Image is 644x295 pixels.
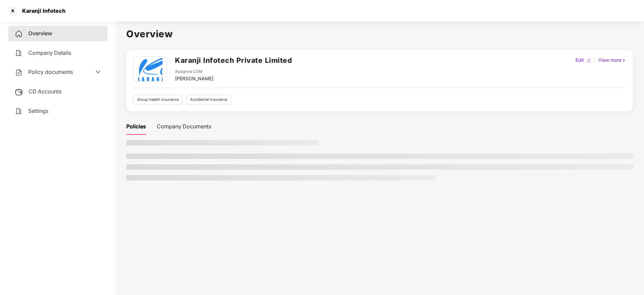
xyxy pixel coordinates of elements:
img: svg+xml;base64,PHN2ZyB4bWxucz0iaHR0cDovL3d3dy53My5vcmcvMjAwMC9zdmciIHdpZHRoPSIyNCIgaGVpZ2h0PSIyNC... [15,30,23,38]
div: Edit [574,56,585,64]
h1: Overview [126,27,633,41]
h2: Karanji Infotech Private Limited [175,55,292,66]
div: Assigned CSM [175,69,214,75]
img: rightIcon [622,58,626,63]
img: svg+xml;base64,PHN2ZyB3aWR0aD0iMjUiIGhlaWdodD0iMjQiIHZpZXdCb3g9IjAgMCAyNSAyNCIgZmlsbD0ibm9uZSIgeG... [15,88,23,96]
div: Company Documents [157,122,211,131]
img: svg+xml;base64,PHN2ZyB4bWxucz0iaHR0cDovL3d3dy53My5vcmcvMjAwMC9zdmciIHdpZHRoPSIyNCIgaGVpZ2h0PSIyNC... [15,49,23,57]
span: Settings [28,108,48,114]
div: Accidental insurance [186,95,231,104]
img: karanji%20logo.png [134,57,166,81]
span: Policy documents [28,69,73,75]
div: [PERSON_NAME] [175,75,214,82]
span: Overview [28,30,52,37]
img: editIcon [587,58,591,63]
span: Company Details [28,49,71,56]
img: svg+xml;base64,PHN2ZyB4bWxucz0iaHR0cDovL3d3dy53My5vcmcvMjAwMC9zdmciIHdpZHRoPSIyNCIgaGVpZ2h0PSIyNC... [15,69,23,77]
div: Group health insurance [133,95,182,104]
div: Karanji Infotech [18,7,65,14]
div: View more [597,56,628,64]
span: CD Accounts [29,88,61,95]
div: | [593,56,597,64]
img: svg+xml;base64,PHN2ZyB4bWxucz0iaHR0cDovL3d3dy53My5vcmcvMjAwMC9zdmciIHdpZHRoPSIyNCIgaGVpZ2h0PSIyNC... [15,107,23,115]
span: down [95,69,101,75]
div: Policies [126,122,146,131]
